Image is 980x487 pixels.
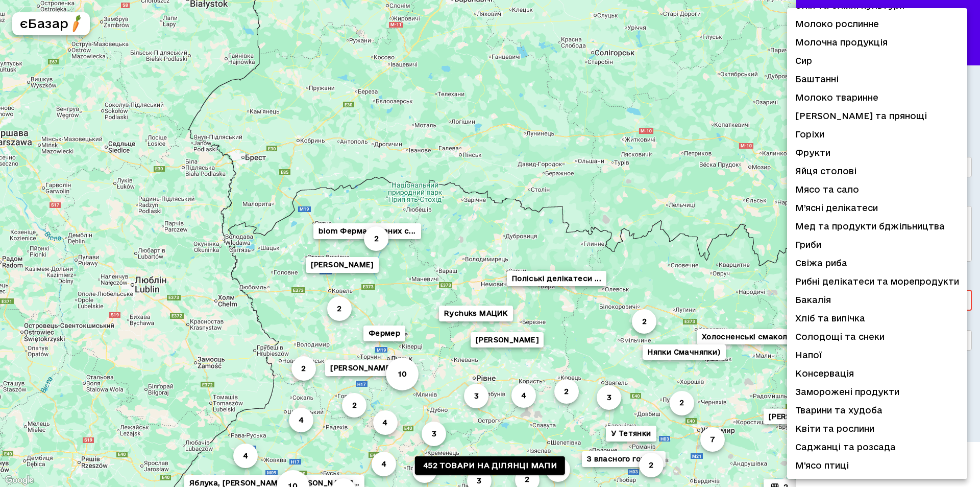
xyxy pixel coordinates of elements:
[787,217,967,236] li: Мед та продукти бджільництва
[787,125,967,144] li: Горіхи
[787,383,967,401] li: Заморожені продукти
[787,144,967,162] li: Фрукти
[787,309,967,328] li: Хліб та випічка
[787,401,967,420] li: Тварини та худоба
[787,70,967,88] li: Баштанні
[787,272,967,291] li: Рибні делікатеси та морепродукти
[787,254,967,272] li: Свіжа риба
[787,456,967,475] li: М’ясо птиці
[787,52,967,70] li: Сир
[787,33,967,52] li: Молочна продукція
[787,199,967,217] li: М’ясні делікатеси
[787,88,967,107] li: Молоко тваринне
[787,107,967,125] li: [PERSON_NAME] та прянощі
[787,328,967,346] li: Солодощі та снеки
[787,162,967,180] li: Яйця столові
[787,236,967,254] li: Гриби
[787,180,967,199] li: Мясо та сало
[787,346,967,364] li: Напої
[787,420,967,438] li: Квіти та рослини
[787,364,967,383] li: Консервація
[787,438,967,456] li: Саджанці та розсада
[787,291,967,309] li: Бакалія
[787,15,967,33] li: Молоко рослинне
